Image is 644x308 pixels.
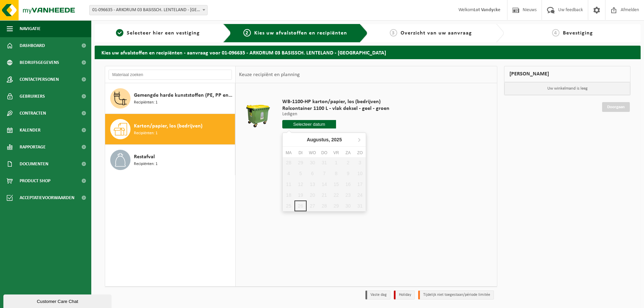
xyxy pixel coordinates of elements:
input: Selecteer datum [282,120,336,128]
a: Doorgaan [602,102,630,112]
span: Karton/papier, los (bedrijven) [134,122,202,130]
span: Rolcontainer 1100 L - vlak deksel - geel - groen [282,105,389,112]
span: Recipiënten: 1 [134,161,158,167]
span: Acceptatievoorwaarden [20,189,74,206]
div: Augustus, [304,134,344,145]
input: Materiaal zoeken [109,70,232,80]
div: do [318,149,330,156]
div: ma [283,149,294,156]
span: WB-1100-HP karton/papier, los (bedrijven) [282,98,389,105]
span: 4 [552,29,559,37]
span: Kalender [20,122,41,139]
span: Restafval [134,153,155,161]
p: Ledigen [282,112,389,117]
div: wo [307,149,318,156]
p: Uw winkelmand is leeg [504,82,630,95]
span: 01-096635 - ARKORUM 03 BASISSCH. LENTELAND - ROESELARE [90,5,207,15]
span: Recipiënten: 1 [134,130,158,137]
span: Product Shop [20,172,50,189]
span: 2 [243,29,251,37]
span: 3 [390,29,397,37]
div: Keuze recipiënt en planning [236,66,303,83]
span: Gemengde harde kunststoffen (PE, PP en PVC), recycleerbaar (industrieel) [134,91,233,99]
button: Karton/papier, los (bedrijven) Recipiënten: 1 [105,114,235,145]
span: Dashboard [20,37,45,54]
span: Contracten [20,105,46,122]
span: Rapportage [20,139,46,156]
iframe: chat widget [3,293,113,308]
div: vr [330,149,342,156]
button: Restafval Recipiënten: 1 [105,145,235,175]
li: Tijdelijk niet toegestaan/période limitée [418,290,494,300]
span: Recipiënten: 1 [134,99,158,106]
span: Bevestiging [563,30,593,36]
span: Selecteer hier een vestiging [127,30,200,36]
span: Bedrijfsgegevens [20,54,59,71]
span: Kies uw afvalstoffen en recipiënten [254,30,347,36]
button: Gemengde harde kunststoffen (PE, PP en PVC), recycleerbaar (industrieel) Recipiënten: 1 [105,83,235,114]
span: Overzicht van uw aanvraag [401,30,472,36]
li: Vaste dag [365,290,390,300]
div: [PERSON_NAME] [504,66,630,82]
strong: Lot Vandycke [474,7,500,13]
div: di [294,149,306,156]
span: Navigatie [20,20,41,37]
i: 2025 [331,137,342,142]
span: 1 [116,29,123,37]
a: 1Selecteer hier een vestiging [98,29,218,37]
li: Holiday [394,290,415,300]
span: Documenten [20,156,48,172]
div: zo [354,149,366,156]
span: Contactpersonen [20,71,59,88]
h2: Kies uw afvalstoffen en recipiënten - aanvraag voor 01-096635 - ARKORUM 03 BASISSCH. LENTELAND - ... [95,46,641,59]
span: Gebruikers [20,88,45,105]
div: za [342,149,354,156]
span: 01-096635 - ARKORUM 03 BASISSCH. LENTELAND - ROESELARE [89,5,208,15]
